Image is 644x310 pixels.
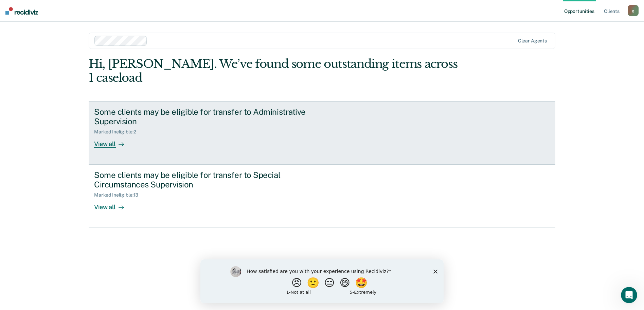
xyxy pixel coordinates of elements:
[621,287,637,303] iframe: Intercom live chat
[518,38,547,44] div: Clear agents
[89,165,555,228] a: Some clients may be eligible for transfer to Special Circumstances SupervisionMarked Ineligible:1...
[94,192,144,198] div: Marked Ineligible : 13
[94,135,132,148] div: View all
[94,129,141,135] div: Marked Ineligible : 2
[628,5,639,16] button: g
[94,107,333,127] div: Some clients may be eligible for transfer to Administrative Supervision
[5,7,38,15] img: Recidiviz
[94,170,333,190] div: Some clients may be eligible for transfer to Special Circumstances Supervision
[89,101,555,165] a: Some clients may be eligible for transfer to Administrative SupervisionMarked Ineligible:2View all
[89,57,462,85] div: Hi, [PERSON_NAME]. We’ve found some outstanding items across 1 caseload
[200,259,444,303] iframe: Survey by Kim from Recidiviz
[94,198,132,211] div: View all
